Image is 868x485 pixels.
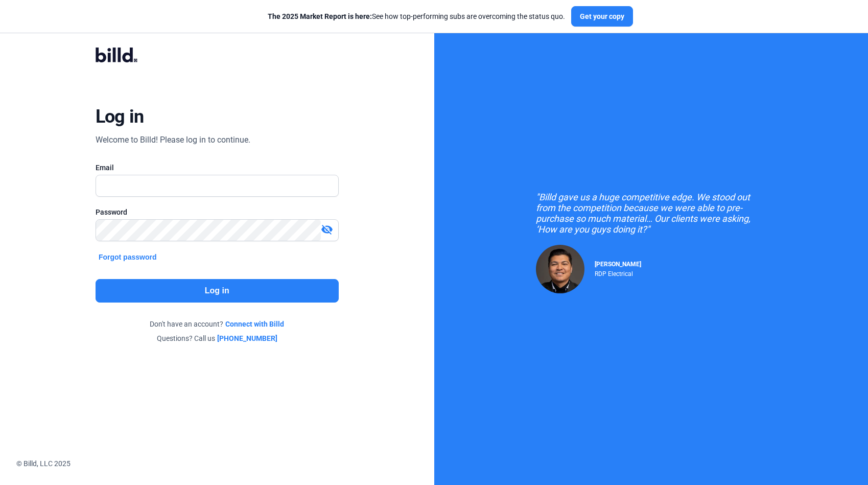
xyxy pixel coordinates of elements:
button: Forgot password [96,251,160,263]
img: Raul Pacheco [536,245,584,293]
div: Don't have an account? [96,319,339,329]
div: "Billd gave us a huge competitive edge. We stood out from the competition because we were able to... [536,192,766,235]
button: Log in [96,279,339,303]
span: The 2025 Market Report is here: [268,12,372,20]
div: Email [96,163,339,173]
button: Get your copy [571,6,633,27]
div: Questions? Call us [96,333,339,343]
div: RDP Electrical [595,268,641,278]
div: Password [96,207,339,217]
mat-icon: visibility_off [321,223,333,236]
div: Welcome to Billd! Please log in to continue. [96,134,250,146]
div: Log in [96,105,144,128]
span: [PERSON_NAME] [595,261,641,268]
a: Connect with Billd [225,319,284,329]
a: [PHONE_NUMBER] [217,333,277,343]
div: See how top-performing subs are overcoming the status quo. [268,11,565,21]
